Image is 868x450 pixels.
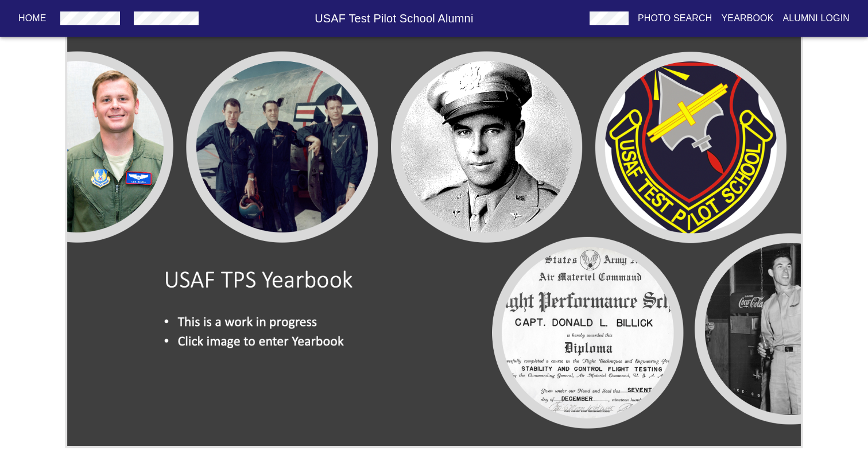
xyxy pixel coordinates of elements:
img: yearbook-collage [65,32,803,448]
p: Home [18,11,46,25]
p: Photo Search [638,11,712,25]
button: Photo Search [633,8,717,29]
button: Yearbook [716,8,778,29]
h6: USAF Test Pilot School Alumni [203,9,585,28]
button: Home [14,8,51,29]
button: Alumni Login [778,8,855,29]
p: Alumni Login [783,11,850,25]
p: Yearbook [721,11,773,25]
